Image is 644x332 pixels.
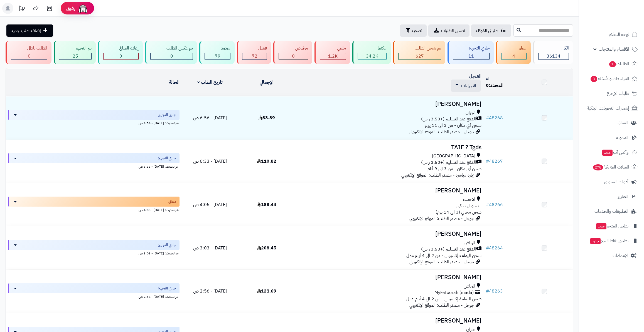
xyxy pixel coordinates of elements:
[28,53,31,60] span: 0
[59,45,91,51] div: تم التجهيز
[486,158,489,165] span: #
[297,318,481,324] h3: [PERSON_NAME]
[351,41,392,64] a: مكتمل 34.2K
[609,61,616,67] span: 1
[119,53,122,60] span: 0
[11,53,47,60] div: 0
[495,41,532,64] a: معلق 4
[193,245,227,251] span: [DATE] - 3:03 ص
[421,159,476,166] span: الدفع عند التسليم (+3.50 ر.س)
[409,215,474,222] span: جوجل - مصدر الطلب: الموقع الإلكتروني
[455,82,476,89] a: الاجراءات
[193,158,227,165] span: [DATE] - 6:33 ص
[205,53,230,60] div: 79
[15,3,29,15] a: تحديثات المنصة
[486,288,503,294] a: #48263
[77,3,89,14] img: ai-face.png
[609,60,629,68] span: الطلبات
[616,134,628,142] span: المدونة
[464,283,475,289] span: الرياض
[596,223,606,229] span: جديد
[432,153,475,159] span: [GEOGRAPHIC_DATA]
[409,259,474,265] span: جوجل - مصدر الطلب: الموقع الإلكتروني
[257,288,276,294] span: 121.69
[8,293,180,299] div: اخر تحديث: [DATE] - 2:56 ص
[8,250,180,256] div: اخر تحديث: [DATE] - 3:03 ص
[606,14,639,26] img: logo-2.png
[401,172,474,179] span: زيارة مباشرة - مصدر الطلب: الموقع الإلكتروني
[257,201,276,208] span: 188.44
[441,27,465,34] span: تصدير الطلبات
[392,41,446,64] a: تم شحن الطلب 627
[158,286,176,291] span: جاري التجهيز
[582,116,641,130] a: العملاء
[8,163,180,169] div: اخر تحديث: [DATE] - 6:33 ص
[416,53,424,60] span: 627
[604,178,628,186] span: أدوات التسويق
[193,115,227,121] span: [DATE] - 6:56 ص
[602,150,613,156] span: جديد
[486,82,489,89] span: 0
[421,116,476,122] span: الدفع عند التسليم (+3.50 ر.س)
[421,246,476,252] span: الدفع عند التسليم (+3.50 ر.س)
[486,158,503,165] a: #48267
[538,45,569,51] div: الكل
[582,190,641,203] a: التقارير
[103,45,139,51] div: إعادة المبلغ
[4,41,53,64] a: الطلب باطل 0
[59,53,91,60] div: 25
[292,53,295,60] span: 0
[582,175,641,189] a: أدوات التسويق
[6,24,53,37] a: إضافة طلب جديد
[297,231,481,237] h3: [PERSON_NAME]
[169,79,180,86] a: الحالة
[587,104,629,112] span: إشعارات التحويلات البنكية
[547,53,561,60] span: 36134
[328,53,338,60] span: 1.2K
[425,122,481,129] span: شحن أي مكان - من 3 الى 11 يوم
[144,41,198,64] a: تم عكس الطلب 0
[464,240,475,246] span: الرياض
[486,245,503,251] a: #48264
[279,45,308,51] div: مرفوض
[151,53,193,60] div: 0
[582,146,641,159] a: وآتس آبجديد
[257,245,276,251] span: 208.45
[197,79,223,86] a: تاريخ الطلب
[358,45,387,51] div: مكتمل
[618,193,628,200] span: التقارير
[609,31,629,38] span: لوحة التحكم
[501,45,526,51] div: معلق
[205,45,230,51] div: مردود
[582,72,641,85] a: المراجعات والأسئلة3
[453,53,489,60] div: 11
[242,45,267,51] div: فشل
[582,101,641,115] a: إشعارات التحويلات البنكية
[590,238,601,244] span: جديد
[596,222,628,230] span: تطبيق المتجر
[486,288,489,294] span: #
[461,82,476,89] span: الاجراءات
[582,219,641,233] a: تطبيق المتجرجديد
[486,82,514,89] div: المحدد:
[446,41,495,64] a: جاري التجهيز 11
[297,101,481,107] h3: [PERSON_NAME]
[463,196,475,203] span: الاحساء
[532,41,574,64] a: الكل36134
[366,53,378,60] span: 34.2K
[512,53,515,60] span: 4
[168,199,176,204] span: معلق
[150,45,193,51] div: تم عكس الطلب
[272,41,313,64] a: مرفوض 0
[590,75,629,83] span: المراجعات والأسئلة
[242,53,267,60] div: 72
[582,28,641,41] a: لوحة التحكم
[320,45,346,51] div: ملغي
[399,53,441,60] div: 627
[8,120,180,126] div: اخر تحديث: [DATE] - 6:56 ص
[607,90,629,97] span: طلبات الإرجاع
[198,41,235,64] a: مردود 79
[582,57,641,71] a: الطلبات1
[158,155,176,161] span: جاري التجهيز
[11,27,41,34] span: إضافة طلب جديد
